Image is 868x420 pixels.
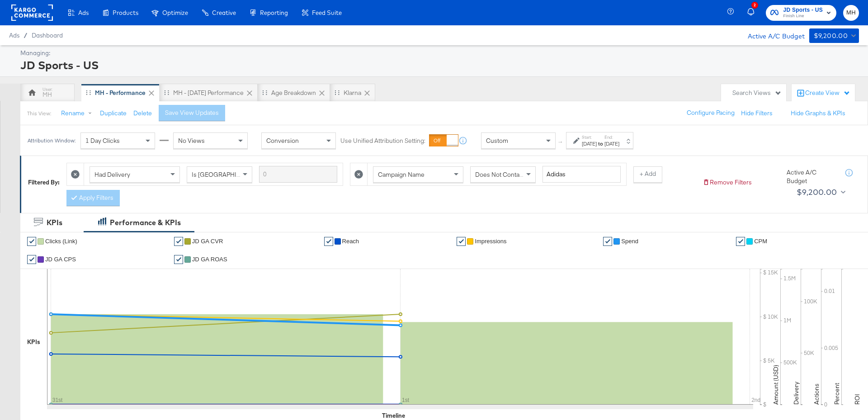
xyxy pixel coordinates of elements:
[262,90,267,95] div: Drag to reorder tab
[178,137,205,145] span: No Views
[791,109,845,118] button: Hide Graphs & KPIs
[95,89,146,97] div: MH - Performance
[335,90,340,95] div: Drag to reorder tab
[45,238,77,245] span: Clicks (Link)
[173,89,244,97] div: MH - [DATE] Performance
[382,411,405,420] div: Timeline
[42,90,52,99] div: MH
[32,32,63,39] a: Dashboard
[772,365,780,405] text: Amount (USD)
[542,166,621,183] input: Enter a search term
[192,170,261,179] span: Is [GEOGRAPHIC_DATA]
[85,137,120,145] span: 1 Day Clicks
[162,9,188,16] span: Optimize
[100,109,127,118] button: Duplicate
[557,141,565,144] span: ↑
[55,105,102,122] button: Rename
[633,166,662,183] button: + Add
[754,238,767,245] span: CPM
[793,185,847,199] button: $9,200.00
[797,185,837,199] div: $9,200.00
[486,137,508,145] span: Custom
[45,256,76,263] span: JD GA CPS
[9,32,19,39] span: Ads
[787,168,836,185] div: Active A/C Budget
[174,255,183,264] a: ✔
[738,28,805,42] div: Active A/C Budget
[212,9,236,16] span: Creative
[259,166,337,183] input: Enter a search term
[457,237,466,246] a: ✔
[324,237,333,246] a: ✔
[833,383,841,405] text: Percent
[604,140,619,147] div: [DATE]
[853,394,861,405] text: ROI
[847,8,855,18] span: MH
[475,170,524,179] span: Does Not Contain
[582,140,597,147] div: [DATE]
[812,383,821,405] text: Actions
[28,178,60,187] div: Filtered By:
[680,105,741,121] button: Configure Pacing
[783,13,823,20] span: Finish Line
[741,109,773,118] button: Hide Filters
[621,238,638,245] span: Spend
[475,238,506,245] span: Impressions
[340,137,425,145] label: Use Unified Attribution Setting:
[814,30,848,42] div: $9,200.00
[47,217,62,228] div: KPIs
[27,255,36,264] a: ✔
[27,237,36,246] a: ✔
[78,9,89,16] span: Ads
[604,134,619,140] label: End:
[113,9,138,16] span: Products
[703,178,752,187] button: Remove Filters
[271,89,316,97] div: Age Breakdown
[783,5,823,15] span: JD Sports - US
[766,5,836,21] button: JD Sports - USFinish Line
[27,137,76,144] div: Attribution Window:
[86,90,91,95] div: Drag to reorder tab
[174,237,183,246] a: ✔
[312,9,342,16] span: Feed Suite
[20,49,857,57] div: Managing:
[378,170,425,179] span: Campaign Name
[603,237,612,246] a: ✔
[809,28,859,43] button: $9,200.00
[133,109,152,118] button: Delete
[843,5,859,21] button: MH
[94,170,130,179] span: Had Delivery
[20,57,857,73] div: JD Sports - US
[266,137,299,145] span: Conversion
[192,238,223,245] span: JD GA CVR
[805,89,850,98] div: Create View
[342,238,359,245] span: Reach
[27,338,40,346] div: KPIs
[746,4,761,22] button: 2
[19,32,32,39] span: /
[597,140,604,147] strong: to
[792,382,800,405] text: Delivery
[736,237,745,246] a: ✔
[582,134,597,140] label: Start:
[732,89,782,97] div: Search Views
[260,9,288,16] span: Reporting
[164,90,169,95] div: Drag to reorder tab
[751,2,758,9] div: 2
[27,110,51,117] div: This View:
[344,89,361,97] div: Klarna
[192,256,227,263] span: JD GA ROAS
[110,217,181,228] div: Performance & KPIs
